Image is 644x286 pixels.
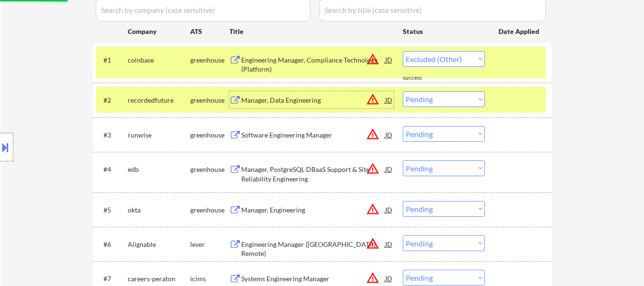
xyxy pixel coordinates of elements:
div: #1 [103,55,120,65]
div: greenhouse [190,205,229,215]
div: JD [384,201,394,218]
div: JD [384,235,394,253]
div: Software Engineering Manager [241,130,385,140]
div: JD [384,160,394,178]
div: Manager, Engineering [241,205,385,215]
button: warning_amber [366,53,379,66]
button: warning_amber [366,93,379,106]
div: greenhouse [190,130,229,140]
div: Engineering Manager ([GEOGRAPHIC_DATA] Remote) [241,240,385,258]
div: #6 [103,240,120,249]
div: Manager, PostgreSQL DBaaS Support & Site Reliability Engineering [241,165,385,183]
button: warning_amber [366,162,379,175]
div: careers-peraton [128,274,190,284]
div: Manager, Data Engineering [241,95,385,105]
button: warning_amber [366,271,379,285]
div: Status [403,22,485,40]
div: lever [190,240,229,249]
div: #7 [103,274,120,284]
button: warning_amber [366,202,379,216]
div: JD [384,91,394,108]
button: warning_amber [366,237,379,250]
div: greenhouse [190,55,229,65]
div: greenhouse [190,95,229,105]
div: Title [229,27,394,36]
div: greenhouse [190,165,229,174]
div: Company [128,27,190,36]
div: ATS [190,27,229,36]
div: success [403,74,441,82]
button: warning_amber [366,127,379,141]
div: Systems Engineering Manager [241,274,385,284]
div: JD [384,126,394,143]
div: Engineering Manager, Compliance Technology (Platform) [241,55,385,74]
div: coinbase [128,55,190,65]
div: Alignable [128,240,190,249]
div: JD [384,51,394,68]
div: Date Applied [499,27,541,36]
div: icims [190,274,229,284]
